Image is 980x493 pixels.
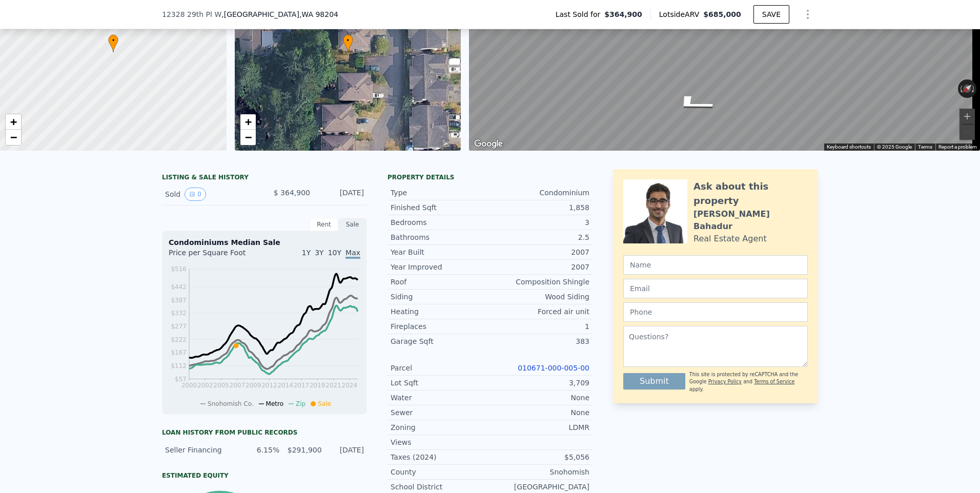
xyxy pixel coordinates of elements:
[345,249,360,259] span: Max
[171,310,187,317] tspan: $332
[318,188,364,201] div: [DATE]
[285,445,321,455] div: $291,900
[299,10,338,18] span: , WA 98204
[244,115,251,128] span: +
[302,249,311,257] span: 1Y
[391,363,490,373] div: Parcel
[221,9,338,19] span: , [GEOGRAPHIC_DATA]
[655,90,731,117] path: Go North, 30th Ave W
[490,321,589,332] div: 1
[391,378,490,388] div: Lot Sqft
[169,237,360,248] div: Condominiums Median Sale
[175,376,187,383] tspan: $57
[490,292,589,302] div: Wood Siding
[490,232,589,242] div: 2.5
[877,144,912,150] span: © 2025 Google
[294,382,310,389] tspan: 2017
[391,482,490,492] div: School District
[490,407,589,418] div: None
[490,336,589,346] div: 383
[342,382,358,389] tspan: 2024
[310,218,338,231] div: Rent
[169,248,264,264] div: Price per Square Foot
[490,306,589,317] div: Forced air unit
[827,143,871,151] button: Keyboard shortcuts
[328,445,364,455] div: [DATE]
[959,109,975,124] button: Zoom in
[391,336,490,346] div: Garage Sqft
[318,400,331,407] span: Sale
[274,189,310,197] span: $ 364,900
[391,277,490,287] div: Roof
[325,382,341,389] tspan: 2021
[623,279,808,298] input: Email
[391,452,490,462] div: Taxes (2024)
[490,378,589,388] div: 3,709
[490,262,589,272] div: 2007
[938,144,977,150] a: Report a problem
[490,247,589,257] div: 2007
[754,379,794,384] a: Terms of Service
[490,467,589,477] div: Snohomish
[230,382,246,389] tspan: 2007
[518,364,589,372] a: 010671-000-005-00
[391,188,490,198] div: Type
[391,232,490,242] div: Bathrooms
[6,130,21,145] a: Zoom out
[240,130,256,145] a: Zoom out
[472,137,505,151] a: Open this area in Google Maps (opens a new window)
[490,482,589,492] div: [GEOGRAPHIC_DATA]
[708,379,742,384] a: Privacy Policy
[958,79,977,97] button: Reset the view
[623,302,808,322] input: Phone
[171,362,187,369] tspan: $112
[391,422,490,433] div: Zoning
[959,125,975,140] button: Zoom out
[243,445,279,455] div: 6.15%
[10,131,17,143] span: −
[391,217,490,228] div: Bedrooms
[490,393,589,403] div: None
[171,283,187,291] tspan: $442
[556,9,605,19] span: Last Sold for
[391,306,490,317] div: Heating
[208,400,254,407] span: Snohomish Co.
[490,422,589,433] div: LDMR
[391,292,490,302] div: Siding
[391,393,490,403] div: Water
[240,114,256,130] a: Zoom in
[659,9,703,19] span: Lotside ARV
[604,9,642,19] span: $364,900
[490,277,589,287] div: Composition Shingle
[244,131,251,143] span: −
[277,382,293,389] tspan: 2014
[490,217,589,228] div: 3
[391,321,490,332] div: Fireplaces
[490,452,589,462] div: $5,056
[185,188,206,201] button: View historical data
[623,373,685,389] button: Submit
[171,265,187,273] tspan: $516
[338,218,367,231] div: Sale
[328,249,341,257] span: 10Y
[971,79,977,98] button: Rotate clockwise
[213,382,229,389] tspan: 2005
[918,144,932,150] a: Terms (opens in new tab)
[108,34,118,52] div: •
[472,137,505,151] img: Google
[310,382,325,389] tspan: 2019
[165,188,256,201] div: Sold
[693,208,808,233] div: [PERSON_NAME] Bahadur
[693,233,767,245] div: Real Estate Agent
[693,179,808,208] div: Ask about this property
[391,467,490,477] div: County
[171,297,187,304] tspan: $387
[171,336,187,343] tspan: $222
[266,400,283,407] span: Metro
[10,115,17,128] span: +
[6,114,21,130] a: Zoom in
[315,249,323,257] span: 3Y
[391,202,490,213] div: Finished Sqft
[391,437,490,447] div: Views
[343,36,353,45] span: •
